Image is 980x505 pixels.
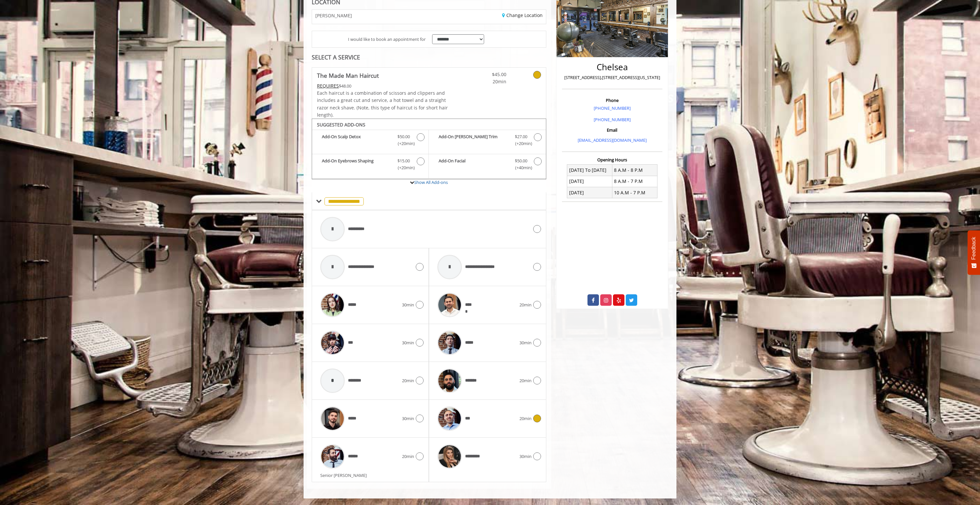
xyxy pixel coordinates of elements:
span: (+40min ) [511,164,531,171]
h3: Email [564,128,661,132]
h3: Phone [564,98,661,103]
span: Feedback [971,237,977,260]
span: 30min [402,415,414,422]
span: Senior [PERSON_NAME] [320,472,370,478]
td: [DATE] [567,187,612,198]
span: (+20min ) [394,164,413,171]
a: Show All Add-ons [414,179,448,185]
label: Add-On Scalp Detox [315,133,425,149]
span: 30min [402,339,414,346]
span: 20min [519,377,532,384]
label: Add-On Facial [432,157,542,173]
span: I would like to book an appointment for [348,36,426,43]
span: $50.00 [397,133,410,140]
td: 8 A.M - 8 P.M [612,165,657,176]
td: [DATE] [567,176,612,187]
div: SELECT A SERVICE [312,54,546,60]
b: SUGGESTED ADD-ONS [317,122,365,128]
a: [EMAIL_ADDRESS][DOMAIN_NAME] [578,137,647,143]
span: 20min [402,453,414,460]
span: $45.00 [468,71,506,78]
b: Add-On Scalp Detox [322,133,391,147]
button: Feedback - Show survey [968,230,980,275]
label: Add-On Beard Trim [432,133,542,149]
span: $50.00 [515,157,527,164]
td: 8 A.M - 7 P.M [612,176,657,187]
span: (+20min ) [394,140,413,147]
span: $15.00 [397,157,410,164]
span: 20min [519,415,532,422]
b: The Made Man Haircut [317,71,379,80]
td: 10 A.M - 7 P.M [612,187,657,198]
b: Add-On Eyebrows Shaping [322,157,391,171]
b: Add-On Facial [439,157,508,171]
a: [PHONE_NUMBER] [594,105,631,111]
span: $27.00 [515,133,527,140]
a: [PHONE_NUMBER] [594,117,631,122]
span: This service needs some Advance to be paid before we block your appointment [317,83,339,89]
span: Each haircut is a combination of scissors and clippers and includes a great cut and service, a ho... [317,90,448,118]
span: 30min [402,301,414,308]
span: 30min [519,339,532,346]
span: 20min [402,377,414,384]
h2: Chelsea [564,62,661,72]
h3: Opening Hours [562,157,662,162]
div: The Made Man Haircut Add-onS [312,119,546,179]
span: [PERSON_NAME] [315,13,352,18]
td: [DATE] To [DATE] [567,165,612,176]
b: Add-On [PERSON_NAME] Trim [439,133,508,147]
label: Add-On Eyebrows Shaping [315,157,425,173]
div: $48.00 [317,82,448,90]
span: (+20min ) [511,140,531,147]
span: 30min [519,453,532,460]
a: Change Location [502,12,543,18]
p: [STREET_ADDRESS],[STREET_ADDRESS][US_STATE] [564,74,661,81]
span: 20min [468,78,506,85]
span: 20min [519,301,532,308]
